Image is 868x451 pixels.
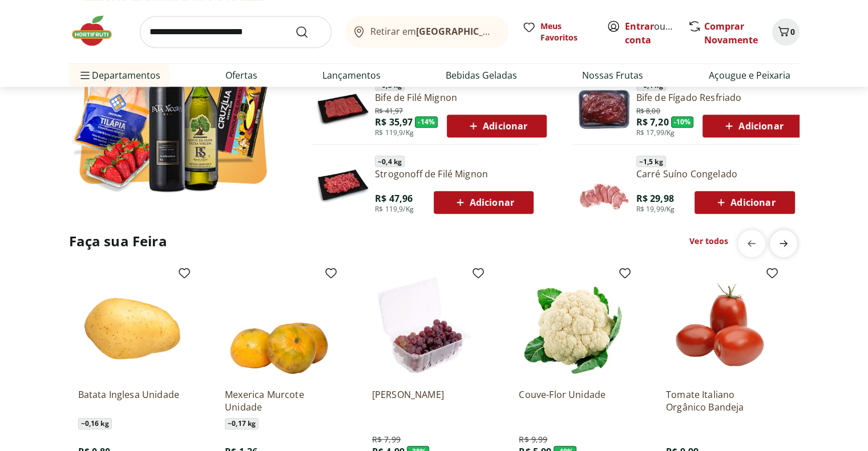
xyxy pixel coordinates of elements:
[636,104,660,116] span: R$ 8,00
[577,81,632,136] img: Bife de Fígado Resfriado
[78,418,112,429] span: ~ 0,16 kg
[225,418,259,429] span: ~ 0,17 kg
[703,115,802,137] button: Adicionar
[519,388,627,413] a: Couve-Flor Unidade
[666,271,774,379] img: Tomate Italiano Orgânico Bandeja
[738,230,765,257] button: previous
[636,116,669,128] span: R$ 7,20
[375,91,547,104] a: Bife de Filé Mignon
[69,232,167,250] h2: Faça sua Feira
[446,68,517,82] a: Bebidas Geladas
[225,68,257,82] a: Ofertas
[78,388,187,413] a: Batata Inglesa Unidade
[636,128,675,137] span: R$ 17,99/Kg
[345,16,508,48] button: Retirar em[GEOGRAPHIC_DATA]/[GEOGRAPHIC_DATA]
[772,18,800,46] button: Carrinho
[689,235,728,247] a: Ver todos
[577,157,632,212] img: Principal
[625,20,688,46] a: Criar conta
[636,192,674,205] span: R$ 29,98
[415,116,438,128] span: - 14 %
[370,26,496,36] span: Retirar em
[225,271,333,379] img: Mexerica Murcote Unidade
[375,116,413,128] span: R$ 35,97
[695,191,794,214] button: Adicionar
[78,62,92,89] button: Menu
[375,156,405,167] span: ~ 0,4 kg
[316,81,370,136] img: Principal
[140,16,332,48] input: search
[375,128,414,137] span: R$ 119,9/Kg
[434,191,534,214] button: Adicionar
[722,119,783,133] span: Adicionar
[375,104,403,116] span: R$ 41,97
[375,205,414,214] span: R$ 119,9/Kg
[636,168,795,180] a: Carré Suíno Congelado
[636,91,803,104] a: Bife de Fígado Resfriado
[625,20,654,32] a: Entrar
[519,434,547,445] span: R$ 9,99
[372,388,481,413] a: [PERSON_NAME]
[225,388,333,413] a: Mexerica Murcote Unidade
[540,21,593,43] span: Meus Favoritos
[636,156,666,167] span: ~ 1,5 kg
[69,14,126,48] img: Hortifruti
[704,20,758,46] a: Comprar Novamente
[372,271,481,379] img: Uva Rosada Embalada
[375,168,534,180] a: Strogonoff de Filé Mignon
[466,119,527,133] span: Adicionar
[453,196,514,209] span: Adicionar
[322,68,381,82] a: Lançamentos
[522,21,593,43] a: Meus Favoritos
[519,271,627,379] img: Couve-Flor Unidade
[78,271,187,379] img: Batata Inglesa Unidade
[375,192,413,205] span: R$ 47,96
[708,68,790,82] a: Açougue e Peixaria
[416,25,608,38] b: [GEOGRAPHIC_DATA]/[GEOGRAPHIC_DATA]
[636,205,675,214] span: R$ 19,99/Kg
[671,116,694,128] span: - 10 %
[625,19,676,47] span: ou
[447,115,547,137] button: Adicionar
[666,388,774,413] a: Tomate Italiano Orgânico Bandeja
[316,157,370,212] img: Principal
[582,68,643,82] a: Nossas Frutas
[295,25,322,39] button: Submit Search
[770,230,797,257] button: next
[714,196,775,209] span: Adicionar
[372,434,401,445] span: R$ 7,99
[790,26,795,37] span: 0
[78,62,160,89] span: Departamentos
